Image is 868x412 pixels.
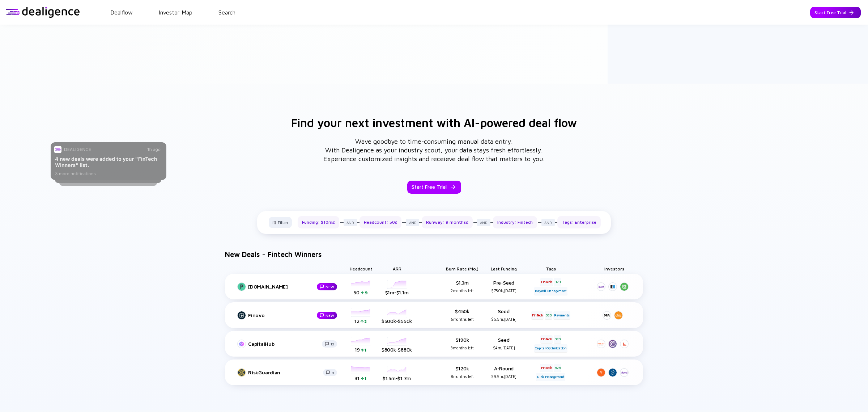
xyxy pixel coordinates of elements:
div: Risk Management [536,373,565,381]
div: Headcount: 50≤ [359,216,402,228]
a: Dealflow [110,9,133,16]
div: A-Round [480,365,527,380]
div: 6 months left [451,316,474,323]
button: Start Free Trial [407,181,461,194]
div: $4m, [DATE] [480,345,527,351]
div: $750k, [DATE] [480,287,527,294]
a: Investor Map [159,9,192,16]
div: CapitalHub [248,341,321,347]
div: RiskGuardian [248,369,322,376]
div: Last Funding [480,264,527,274]
div: B2B [554,335,561,343]
div: Capital Optimization [534,344,567,352]
div: Wave goodbye to time-consuming manual data entry. With Dealigence as your industry scout, your da... [323,137,545,163]
div: Investors [585,264,643,274]
div: B2B [554,278,561,286]
div: Industry: Fintech [493,216,537,228]
div: $190k [444,337,480,351]
div: Seed [480,308,527,323]
div: FinTech [540,278,553,286]
div: FinTech [540,335,553,343]
div: B2B [554,364,561,372]
div: Funding: $10m≤ [298,216,339,228]
div: FinTech [531,311,544,319]
div: Tags [527,264,574,274]
div: 3 months left [451,345,473,351]
div: $5.5m, [DATE] [480,316,527,323]
div: ARR [379,264,415,274]
h4: New Deals - Fintech Winners [218,251,322,258]
div: 8 months left [451,373,474,380]
div: Seed [480,337,527,351]
div: Tags: Enterprise [557,216,601,228]
div: Payments [553,311,570,319]
div: $1.3m [444,279,480,294]
div: $450k [444,308,480,323]
h3: Find your next investment with AI-powered deal flow [291,117,577,129]
div: FinTech [540,364,553,372]
div: Headcount [343,264,379,274]
button: Start Free Trial [810,7,861,18]
div: $120k [444,365,480,380]
div: Finovo [248,312,316,319]
div: Runway: 9 months≤ [422,216,473,228]
div: 2 months left [451,287,473,294]
div: Burn Rate (mo.) [444,264,480,274]
div: $9.5m, [DATE] [480,373,527,380]
div: [DOMAIN_NAME] [248,283,316,290]
div: B2B [545,311,552,319]
div: Payroll Management [534,287,567,295]
div: Pre-Seed [480,279,527,294]
a: Search [218,9,235,16]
